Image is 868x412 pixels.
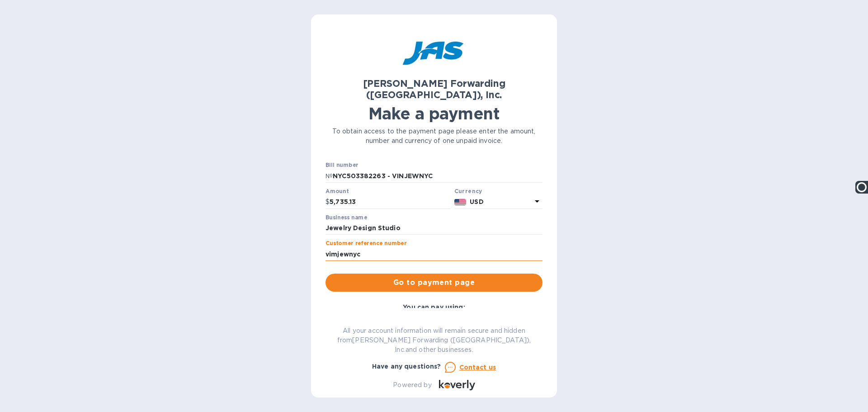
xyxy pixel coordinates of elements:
[325,247,542,261] input: Enter customer reference number
[372,363,441,370] b: Have any questions?
[393,380,431,390] p: Powered by
[325,127,542,146] p: To obtain access to the payment page please enter the amount, number and currency of one unpaid i...
[325,104,542,123] h1: Make a payment
[363,78,505,100] b: [PERSON_NAME] Forwarding ([GEOGRAPHIC_DATA]), Inc.
[333,277,535,288] span: Go to payment page
[325,215,367,220] label: Business name
[454,199,467,205] img: USD
[325,171,333,181] p: №
[325,274,542,292] button: Go to payment page
[325,326,542,355] p: All your account information will remain secure and hidden from [PERSON_NAME] Forwarding ([GEOGRA...
[325,197,330,207] p: $
[325,222,542,235] input: Enter business name
[855,181,868,194] img: Ooma Logo
[325,163,358,168] label: Bill number
[330,195,451,209] input: 0.00
[325,189,349,194] label: Amount
[470,198,483,205] b: USD
[454,188,482,194] b: Currency
[325,241,406,246] label: Customer reference number
[459,364,496,371] u: Contact us
[333,169,542,183] input: Enter bill number
[403,303,465,311] b: You can pay using:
